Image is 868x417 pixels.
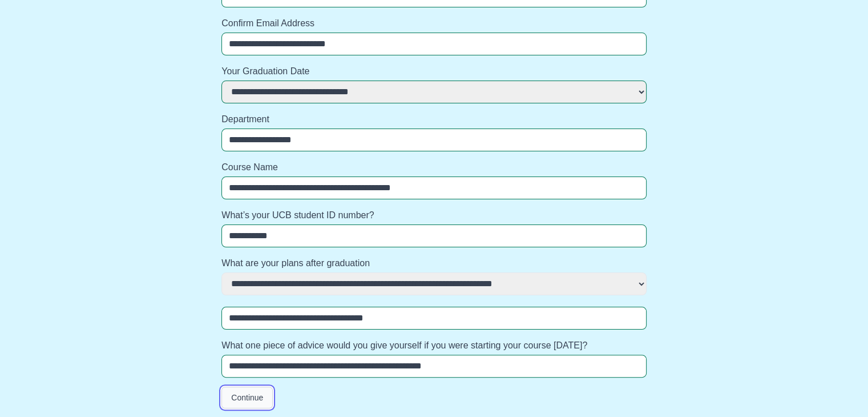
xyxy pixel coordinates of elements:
label: What’s your UCB student ID number? [221,209,647,222]
label: Confirm Email Address [221,17,647,30]
label: Your Graduation Date [221,65,647,78]
label: What are your plans after graduation [221,256,647,270]
button: Continue [221,387,273,408]
label: What one piece of advice would you give yourself if you were starting your course [DATE]? [221,339,647,352]
label: Department [221,113,647,126]
label: Course Name [221,161,647,174]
